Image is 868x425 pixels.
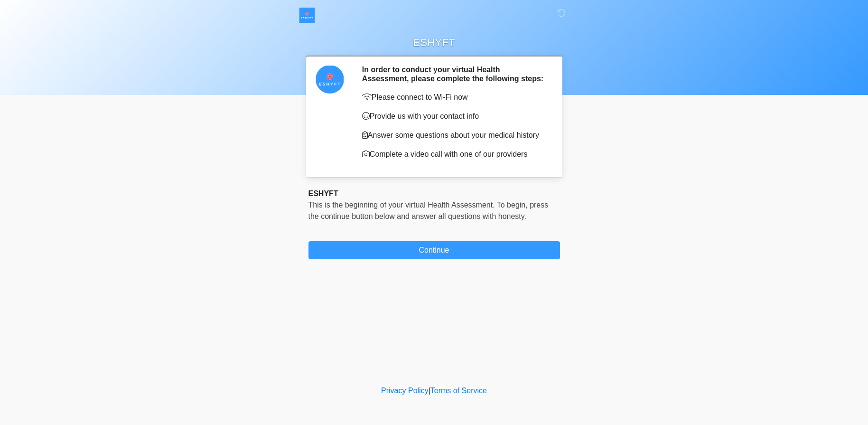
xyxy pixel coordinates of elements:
[301,34,567,52] h1: ESHYFT
[308,188,560,199] div: ESHYFT
[430,387,487,395] a: Terms of Service
[429,387,430,395] a: |
[362,130,546,141] p: Answer some questions about your medical history
[362,111,546,122] p: Provide us with your contact info
[316,65,344,94] img: Agent Avatar
[299,7,315,23] img: ESHYFT Logo
[362,92,546,103] p: Please connect to Wi-Fi now
[362,149,546,160] p: Complete a video call with one of our providers
[308,201,549,220] span: This is the beginning of your virtual Health Assessment. ﻿﻿﻿﻿﻿﻿To begin, ﻿﻿﻿﻿﻿﻿﻿﻿﻿﻿﻿﻿﻿﻿﻿﻿﻿﻿press ...
[362,65,546,83] h2: In order to conduct your virtual Health Assessment, please complete the following steps:
[381,387,429,395] a: Privacy Policy
[308,241,560,259] button: Continue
